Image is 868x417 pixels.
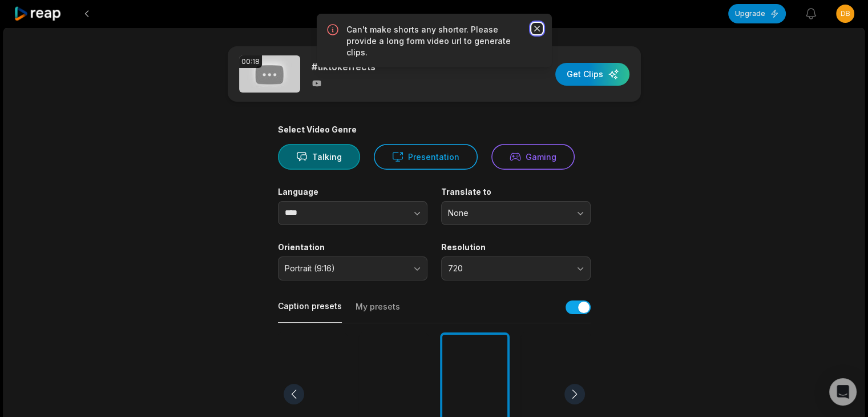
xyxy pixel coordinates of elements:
button: Presentation [374,144,478,170]
span: None [448,208,568,218]
button: My presets [356,301,400,323]
label: Translate to [441,187,591,197]
button: Caption presets [278,300,342,323]
div: 00:18 [239,55,262,68]
button: None [441,201,591,225]
span: Portrait (9:16) [285,263,405,274]
button: 720 [441,256,591,280]
p: Can't make shorts any shorter. Please provide a long form video url to generate clips. [346,24,522,58]
button: Portrait (9:16) [278,256,427,280]
label: Orientation [278,242,427,252]
div: Select Video Genre [278,125,591,135]
span: 720 [448,263,568,274]
button: Get Clips [555,63,629,86]
label: Language [278,187,427,197]
p: #tiktokeffects [312,60,376,74]
button: Talking [278,144,360,170]
button: Gaming [491,144,575,170]
label: Resolution [441,242,591,252]
button: Upgrade [728,4,786,23]
div: Open Intercom Messenger [829,378,857,406]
